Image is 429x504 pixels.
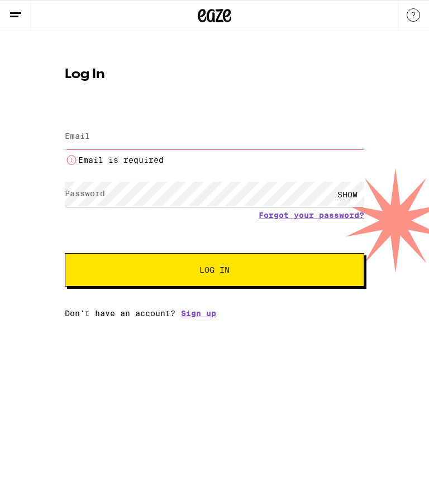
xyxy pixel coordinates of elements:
h1: Log In [65,68,364,81]
label: Password [65,189,105,198]
button: Log In [65,253,364,287]
label: Email [65,132,90,140]
span: Log In [199,266,230,274]
a: Sign up [181,309,216,318]
input: Email [65,124,364,149]
a: Forgot your password? [259,211,364,220]
div: Don't have an account? [65,309,364,318]
li: Email is required [65,153,364,167]
div: SHOW [331,182,364,207]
